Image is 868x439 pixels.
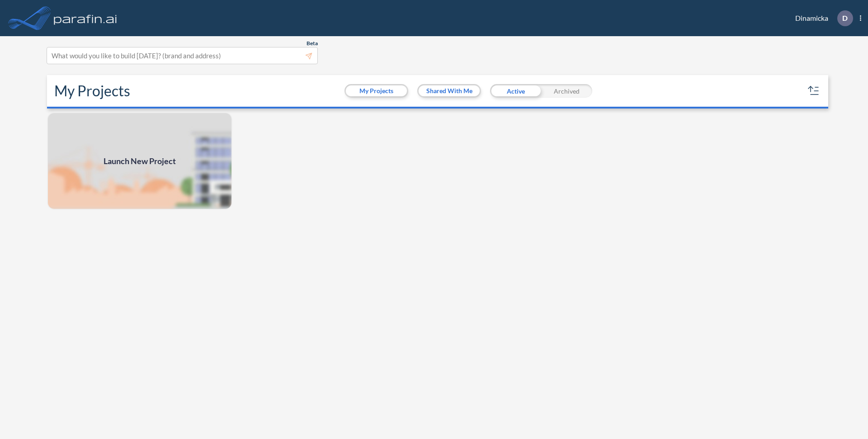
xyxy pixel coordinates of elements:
[47,112,232,210] a: Launch New Project
[541,84,592,98] div: Archived
[842,14,848,22] p: D
[419,85,480,96] button: Shared With Me
[490,84,541,98] div: Active
[104,155,176,167] span: Launch New Project
[52,9,119,27] img: logo
[782,10,861,26] div: Dinamicka
[47,112,232,210] img: add
[54,82,130,99] h2: My Projects
[346,85,407,96] button: My Projects
[307,40,318,47] span: Beta
[807,84,821,98] button: sort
